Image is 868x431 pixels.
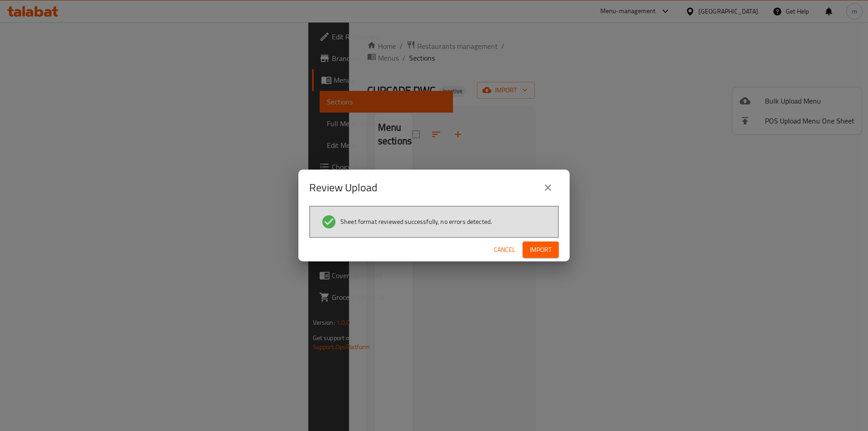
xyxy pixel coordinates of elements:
[340,217,492,226] span: Sheet format reviewed successfully, no errors detected.
[537,177,559,199] button: close
[309,180,377,195] h2: Review Upload
[523,242,559,258] button: Import
[494,244,515,256] span: Cancel
[530,244,552,256] span: Import
[490,242,519,258] button: Cancel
